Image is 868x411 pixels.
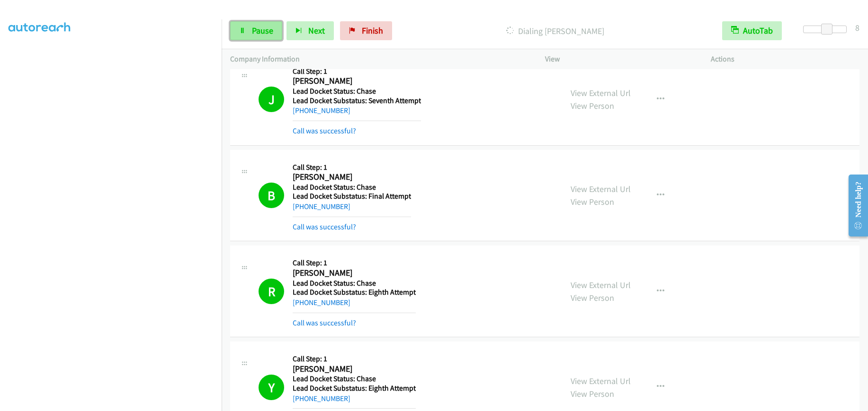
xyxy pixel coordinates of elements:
[293,163,411,172] h5: Call Step: 1
[405,25,705,37] p: Dialing [PERSON_NAME]
[293,394,350,403] a: [PHONE_NUMBER]
[722,21,782,40] button: AutoTab
[571,376,631,386] a: View External Url
[293,76,421,87] h2: [PERSON_NAME]
[293,96,421,105] h5: Lead Docket Substatus: Seventh Attempt
[362,25,383,36] span: Finish
[293,364,416,375] h2: [PERSON_NAME]
[545,53,694,65] p: View
[259,279,284,304] h1: R
[711,53,859,65] p: Actions
[293,384,416,393] h5: Lead Docket Substatus: Eighth Attempt
[230,21,282,40] a: Pause
[855,21,859,34] div: 8
[340,21,392,40] a: Finish
[293,172,411,183] h2: [PERSON_NAME]
[293,126,356,135] a: Call was successful?
[571,184,631,194] a: View External Url
[293,87,421,96] h5: Lead Docket Status: Chase
[571,280,631,290] a: View External Url
[293,298,350,307] a: [PHONE_NUMBER]
[571,87,631,98] a: View External Url
[293,268,416,279] h2: [PERSON_NAME]
[252,25,273,36] span: Pause
[293,288,416,297] h5: Lead Docket Substatus: Eighth Attempt
[293,222,356,231] a: Call was successful?
[308,25,325,36] span: Next
[293,258,416,268] h5: Call Step: 1
[293,183,411,192] h5: Lead Docket Status: Chase
[293,374,416,384] h5: Lead Docket Status: Chase
[293,202,350,211] a: [PHONE_NUMBER]
[571,196,614,207] a: View Person
[259,87,284,112] h1: J
[571,292,614,303] a: View Person
[841,168,868,243] iframe: Resource Center
[293,106,350,115] a: [PHONE_NUMBER]
[571,388,614,399] a: View Person
[259,375,284,400] h1: Y
[293,318,356,327] a: Call was successful?
[230,53,528,65] p: Company Information
[293,279,416,288] h5: Lead Docket Status: Chase
[259,183,284,208] h1: B
[286,21,334,40] button: Next
[293,67,421,76] h5: Call Step: 1
[571,100,614,111] a: View Person
[293,354,416,364] h5: Call Step: 1
[293,192,411,201] h5: Lead Docket Substatus: Final Attempt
